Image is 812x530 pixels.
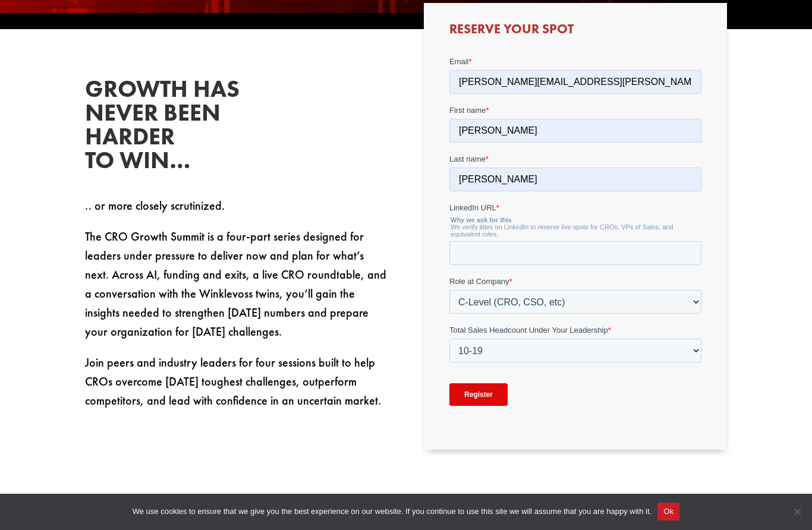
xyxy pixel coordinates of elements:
button: Ok [657,503,679,520]
span: We use cookies to ensure that we give you the best experience on our website. If you continue to ... [133,506,652,518]
span: The CRO Growth Summit is a four-part series designed for leaders under pressure to deliver now an... [85,229,386,339]
span: No [791,506,803,518]
span: .. or more closely scrutinized. [85,198,225,213]
h2: Growth has never been harder to win… [85,77,263,178]
h3: Reserve Your Spot [449,23,701,42]
span: Join peers and industry leaders for four sessions built to help CROs overcome [DATE] toughest cha... [85,355,381,408]
iframe: Form 0 [449,56,701,430]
